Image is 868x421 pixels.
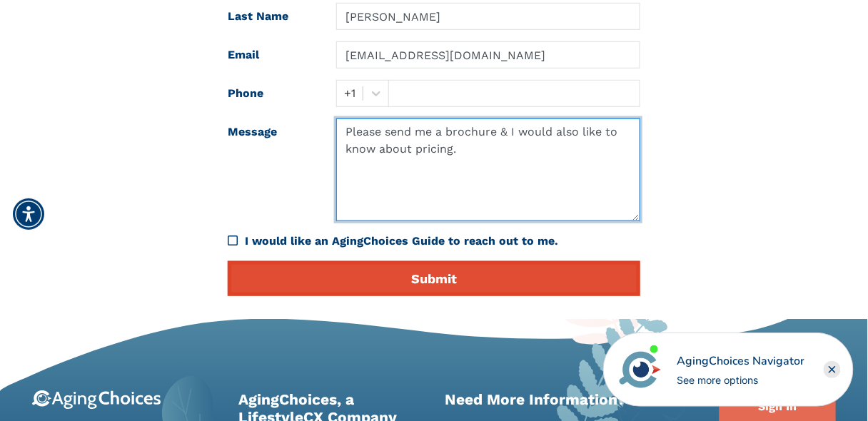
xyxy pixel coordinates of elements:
h2: Need More Information? [445,390,698,408]
label: Email [217,41,325,69]
div: I would like an AgingChoices Guide to reach out to me. [228,233,640,250]
img: avatar [616,345,665,394]
label: Last Name [217,3,325,30]
img: 9-logo.svg [32,390,161,410]
label: Phone [217,80,325,107]
button: Submit [228,261,640,296]
div: I would like an AgingChoices Guide to reach out to me. [245,233,640,250]
div: Accessibility Menu [13,198,44,230]
div: See more options [677,372,804,387]
label: Message [217,118,325,221]
div: Close [824,361,841,378]
div: AgingChoices Navigator [677,352,804,370]
textarea: Please send me a brochure & I would also like to know about pricing. [336,118,640,221]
